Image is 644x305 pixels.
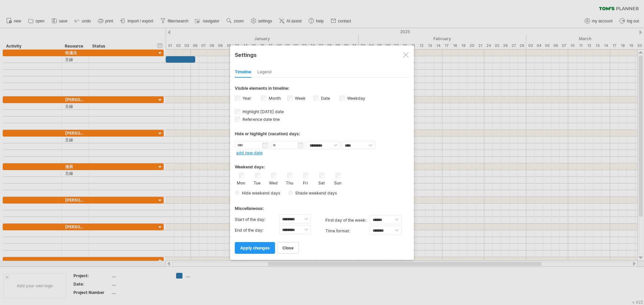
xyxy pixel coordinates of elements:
label: Fri [301,179,310,185]
span: Reference date line [241,117,280,122]
label: Start of the day: [235,214,279,225]
div: Visible elements in timeline: [235,86,409,93]
label: Date [320,96,330,101]
a: add new date [236,150,263,155]
label: Sat [317,179,326,185]
label: Wed [269,179,277,185]
label: Sun [333,179,342,185]
div: Miscellaneous: [235,200,409,213]
a: close [277,242,299,254]
span: Hide weekend days [239,190,280,196]
label: Tue [253,179,261,185]
a: apply changes [235,242,275,254]
label: first day of the week: [325,215,370,226]
label: Year [241,96,251,101]
label: Time format: [325,226,370,236]
span: Shade weekend days [293,190,337,196]
label: End of the day: [235,225,279,236]
div: Hide or highlight (vacation) days: [235,131,409,136]
div: Legend [257,67,272,78]
div: Timeline [235,67,251,78]
div: Weekend days: [235,158,409,171]
label: Mon [237,179,245,185]
span: apply changes [240,245,270,250]
span: close [282,245,293,250]
label: Thu [285,179,293,185]
span: Highlight [DATE] date [241,109,284,114]
label: Weekday [346,96,365,101]
label: Month [267,96,281,101]
div: Settings [235,49,409,61]
label: Week [293,96,306,101]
